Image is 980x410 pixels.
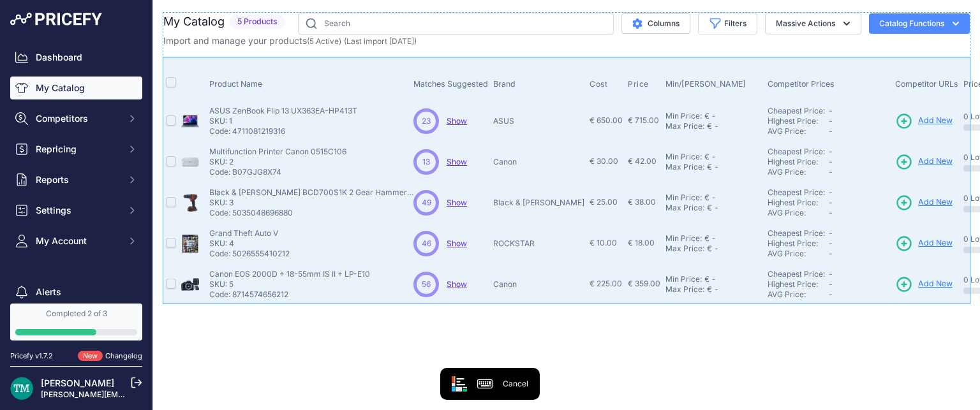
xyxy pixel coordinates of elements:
[768,147,825,156] a: Cheapest Price:
[209,157,346,167] p: SKU: 2
[665,274,702,284] div: Min Price:
[209,198,413,208] p: SKU: 3
[298,13,614,34] input: Search
[209,228,290,238] p: Grand Theft Auto V
[712,284,718,295] div: -
[829,279,833,289] span: -
[447,198,467,207] span: Show
[704,152,709,162] div: €
[665,111,702,121] div: Min Price:
[829,198,833,207] span: -
[41,390,237,399] a: [PERSON_NAME][EMAIL_ADDRESS][DOMAIN_NAME]
[10,46,142,69] a: Dashboard
[447,157,467,166] a: Show
[709,274,716,284] div: -
[344,36,417,46] span: (Last import [DATE])
[36,143,119,156] span: Repricing
[209,106,357,116] p: ASUS ZenBook Flip 13 UX363EA-HP413T
[307,36,341,46] span: ( )
[768,198,829,208] div: Highest Price:
[105,351,142,360] a: Changelog
[447,116,467,126] span: Show
[709,152,716,162] div: -
[10,230,142,253] button: My Account
[503,374,528,393] button: Cancel
[768,126,829,136] div: AVG Price:
[10,168,142,191] button: Reports
[10,77,142,99] a: My Catalog
[590,79,610,89] button: Cost
[493,238,584,249] p: ROCKSTAR
[422,238,431,249] span: 46
[413,79,488,89] span: Matches Suggested
[665,233,702,244] div: Min Price:
[829,147,833,156] span: -
[209,269,370,279] p: Canon EOS 2000D + 18-55mm IS II + LP-E10
[765,13,861,34] button: Massive Actions
[707,203,712,213] div: €
[768,289,829,300] div: AVG Price:
[869,13,970,34] button: Catalog Functions
[829,157,833,166] span: -
[829,289,833,299] span: -
[829,126,833,136] span: -
[665,162,704,172] div: Max Price:
[10,281,142,304] a: Alerts
[447,238,467,248] a: Show
[918,156,953,168] span: Add New
[704,111,709,121] div: €
[78,351,103,362] span: New
[163,34,417,47] p: Import and manage your products
[768,157,829,167] div: Highest Price:
[309,36,339,46] a: 5 Active
[768,116,829,126] div: Highest Price:
[768,279,829,289] div: Highest Price:
[895,153,953,171] a: Add New
[493,79,516,89] span: Brand
[209,126,357,136] p: Code: 4711081219316
[447,279,467,289] a: Show
[209,249,290,259] p: Code: 5026555410212
[665,152,702,162] div: Min Price:
[712,121,718,131] div: -
[768,187,825,197] a: Cheapest Price:
[709,111,716,121] div: -
[209,187,413,198] p: Black & [PERSON_NAME] BCD700S1K 2 Gear Hammer Drill 18V 1 x 1.5[PERSON_NAME]-ion
[665,193,702,203] div: Min Price:
[707,244,712,254] div: €
[829,106,833,115] span: -
[36,173,119,186] span: Reports
[10,199,142,222] button: Settings
[918,278,953,290] span: Add New
[829,238,833,248] span: -
[895,275,953,293] a: Add New
[712,203,718,213] div: -
[895,235,953,253] a: Add New
[590,238,617,247] span: € 10.00
[712,162,718,172] div: -
[422,115,431,127] span: 23
[707,121,712,131] div: €
[209,279,370,289] p: SKU: 5
[209,116,357,126] p: SKU: 1
[590,279,622,288] span: € 225.00
[665,244,704,254] div: Max Price:
[422,279,431,290] span: 56
[422,197,431,209] span: 49
[628,79,649,89] span: Price
[10,304,142,340] a: Completed 2 of 3
[36,235,119,247] span: My Account
[768,208,829,218] div: AVG Price:
[829,269,833,279] span: -
[829,208,833,217] span: -
[829,187,833,197] span: -
[209,147,346,157] p: Multifunction Printer Canon 0515C106
[704,233,709,244] div: €
[665,203,704,213] div: Max Price:
[10,107,142,130] button: Competitors
[829,228,833,238] span: -
[230,15,285,29] span: 5 Products
[709,233,716,244] div: -
[628,115,659,125] span: € 715.00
